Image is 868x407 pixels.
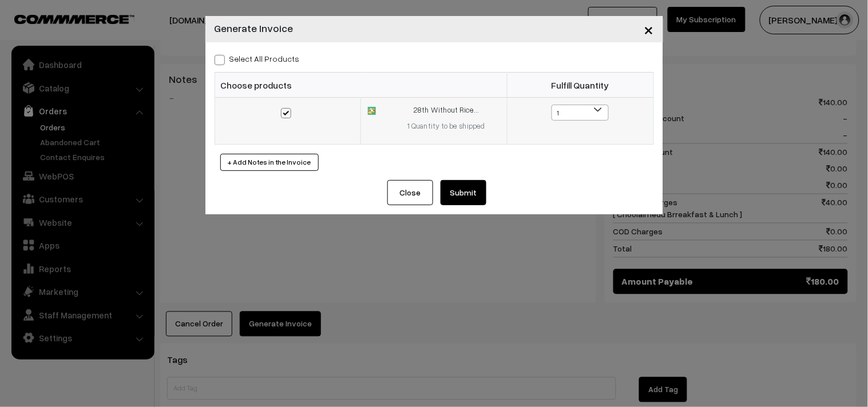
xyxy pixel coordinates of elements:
[644,18,654,39] span: ×
[441,180,486,205] button: Submit
[368,107,375,114] img: 17327207182824lunch-cartoon.jpg
[552,105,609,121] span: 1
[393,121,500,132] div: 1 Quantity to be shipped
[507,73,653,98] th: Fulfill Quantity
[552,105,608,121] span: 1
[215,73,507,98] th: Choose products
[635,11,663,47] button: Close
[220,154,319,171] button: + Add Notes in the Invoice
[387,180,433,205] button: Close
[215,21,294,36] h4: Generate Invoice
[393,105,500,116] div: 28th Without Rice...
[215,53,300,65] label: Select all Products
